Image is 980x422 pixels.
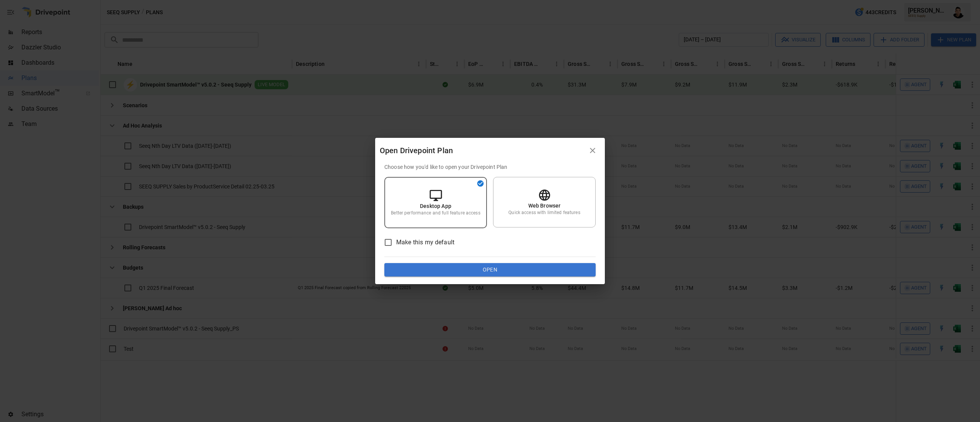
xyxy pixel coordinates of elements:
[420,202,451,210] p: Desktop App
[508,209,580,216] p: Quick access with limited features
[396,238,454,247] span: Make this my default
[384,163,596,171] p: Choose how you'd like to open your Drivepoint Plan
[380,144,585,157] div: Open Drivepoint Plan
[384,263,596,277] button: Open
[391,210,480,216] p: Better performance and full feature access
[528,202,561,209] p: Web Browser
